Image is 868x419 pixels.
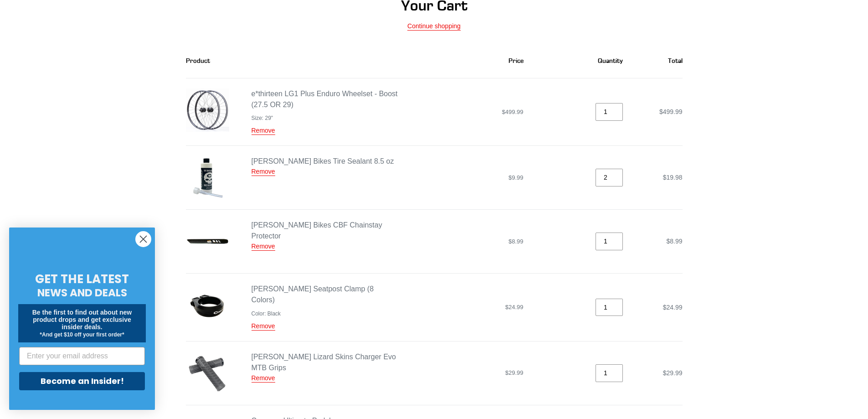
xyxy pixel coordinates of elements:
[505,304,524,310] span: $24.99
[32,309,132,331] span: Be the first to find out about new product drops and get exclusive insider deals.
[252,168,275,176] a: Remove Canfield Bikes Tire Sealant 8.5 oz
[186,43,410,78] th: Product
[252,353,396,372] a: [PERSON_NAME] Lizard Skins Charger Evo MTB Grips
[135,231,151,247] button: Close dialog
[663,174,683,181] span: $19.98
[252,374,275,383] a: Remove Canfield Lizard Skins Charger Evo MTB Grips
[40,331,124,338] span: *And get $10 off your first order*
[663,369,683,377] span: $29.99
[508,174,524,181] span: $9.99
[35,271,129,287] span: GET THE LATEST
[252,243,275,251] a: Remove Canfield Bikes CBF Chainstay Protector
[663,304,683,311] span: $24.99
[19,347,145,365] input: Enter your email address
[252,127,275,135] a: Remove e*thirteen LG1 Plus Enduro Wheelset - Boost (27.5 OR 29) - 29"
[407,22,461,31] a: Continue shopping
[252,157,394,165] a: [PERSON_NAME] Bikes Tire Sealant 8.5 oz
[252,114,400,122] li: Size: 29"
[666,238,682,245] span: $8.99
[508,238,524,245] span: $8.99
[19,372,145,390] button: Become an Insider!
[252,307,400,317] ul: Product details
[502,109,524,115] span: $499.99
[252,285,374,304] a: [PERSON_NAME] Seatpost Clamp (8 Colors)
[633,43,683,78] th: Total
[37,285,127,300] span: NEWS AND DEALS
[186,284,229,327] img: black
[252,112,400,122] ul: Product details
[409,43,534,78] th: Price
[252,310,400,318] li: Color: Black
[659,108,683,115] span: $499.99
[505,369,524,376] span: $29.99
[252,90,398,109] a: e*thirteen LG1 Plus Enduro Wheelset - Boost (27.5 OR 29)
[534,43,633,78] th: Quantity
[252,221,382,240] a: [PERSON_NAME] Bikes CBF Chainstay Protector
[252,322,275,331] a: Remove Canfield Seatpost Clamp (8 Colors) - Black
